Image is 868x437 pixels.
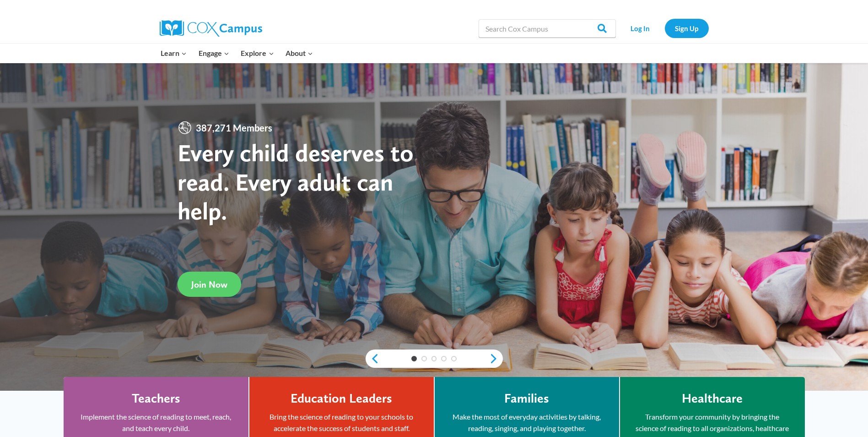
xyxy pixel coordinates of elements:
[161,47,187,59] span: Learn
[155,44,319,63] nav: Primary Navigation
[178,138,414,225] strong: Every child deserves to read. Every adult can help.
[192,120,276,135] span: 387,271 Members
[241,47,274,59] span: Explore
[431,356,437,361] a: 3
[620,19,709,38] nav: Secondary Navigation
[479,19,616,38] input: Search Cox Campus
[441,356,447,361] a: 4
[191,279,227,290] span: Join Now
[199,47,229,59] span: Engage
[448,411,605,434] p: Make the most of everyday activities by talking, reading, singing, and playing together.
[665,19,709,38] a: Sign Up
[620,19,660,38] a: Log In
[682,391,743,406] h4: Healthcare
[421,356,427,361] a: 2
[366,353,379,364] a: previous
[489,353,503,364] a: next
[451,356,457,361] a: 5
[366,350,503,368] div: content slider buttons
[286,47,313,59] span: About
[411,356,417,361] a: 1
[132,391,180,406] h4: Teachers
[263,411,420,434] p: Bring the science of reading to your schools to accelerate the success of students and staff.
[504,391,549,406] h4: Families
[160,20,262,37] img: Cox Campus
[77,411,235,434] p: Implement the science of reading to meet, reach, and teach every child.
[291,391,392,406] h4: Education Leaders
[178,272,241,297] a: Join Now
